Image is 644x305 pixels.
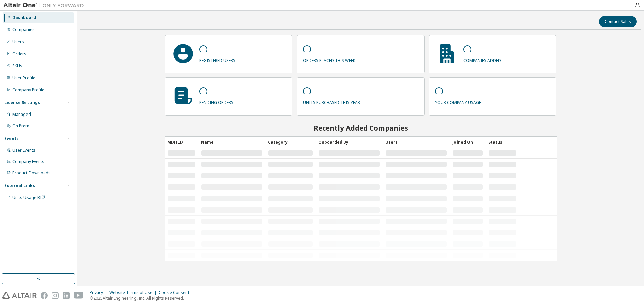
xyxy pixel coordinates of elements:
[12,148,35,153] div: User Events
[12,15,36,20] div: Dashboard
[12,170,51,176] div: Product Downloads
[12,112,31,117] div: Managed
[463,56,501,63] p: companies added
[12,51,26,57] div: Orders
[4,183,35,188] div: External Links
[199,98,233,105] p: pending orders
[12,75,35,81] div: User Profile
[385,137,447,147] div: Users
[12,39,24,45] div: Users
[109,290,159,295] div: Website Terms of Use
[41,292,48,299] img: facebook.svg
[90,290,109,295] div: Privacy
[159,290,193,295] div: Cookie Consent
[12,195,45,200] span: Units Usage BI
[488,137,517,147] div: Status
[90,295,193,301] p: © 2025 Altair Engineering, Inc. All Rights Reserved.
[4,100,40,105] div: License Settings
[165,124,557,132] h2: Recently Added Companies
[599,16,637,27] button: Contact Sales
[52,292,59,299] img: instagram.svg
[4,136,19,141] div: Events
[12,123,29,129] div: On Prem
[12,159,44,164] div: Company Events
[435,98,481,105] p: your company usage
[199,56,235,63] p: registered users
[452,137,483,147] div: Joined On
[12,27,35,32] div: Companies
[3,2,87,9] img: Altair One
[318,137,380,147] div: Onboarded By
[167,137,196,147] div: MDH ID
[2,292,37,299] img: altair_logo.svg
[303,98,360,105] p: units purchased this year
[74,292,84,299] img: youtube.svg
[12,63,22,69] div: SKUs
[12,87,44,93] div: Company Profile
[63,292,70,299] img: linkedin.svg
[268,137,313,147] div: Category
[303,56,355,63] p: orders placed this week
[201,137,263,147] div: Name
